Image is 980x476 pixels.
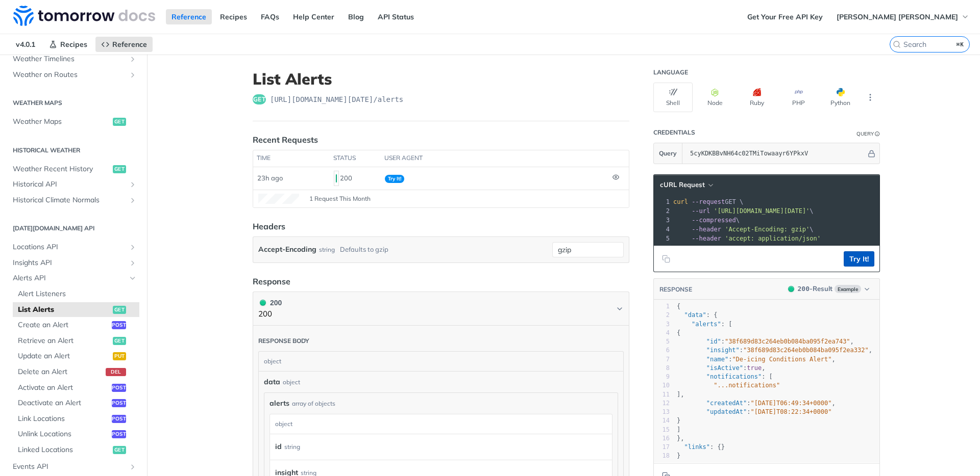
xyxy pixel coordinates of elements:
[112,415,126,423] span: post
[659,284,693,295] button: RESPONSE
[751,400,832,407] span: "[DATE]T06:49:34+0000"
[656,180,716,190] button: cURL Request
[112,430,126,438] span: post
[18,414,109,424] span: Link Locations
[253,150,330,167] th: time
[340,242,388,257] div: Defaults to gzip
[654,408,670,416] div: 13
[798,284,832,294] div: - Result
[13,164,110,174] span: Weather Recent History
[654,364,670,373] div: 8
[8,240,139,255] a: Locations APIShow subpages for Locations API
[309,194,371,203] span: 1 Request This Month
[654,355,670,364] div: 7
[8,146,139,155] h2: Historical Weather
[654,399,670,408] div: 12
[653,128,695,137] div: Credentials
[253,220,285,232] div: Headers
[692,207,710,215] span: --url
[706,338,721,345] span: "id"
[788,286,794,292] span: 200
[732,356,831,363] span: "De-icing Conditions Alert"
[747,364,762,372] span: true
[677,408,832,415] span: :
[129,463,137,471] button: Show subpages for Events API
[113,165,126,173] span: get
[706,356,728,363] span: "name"
[685,143,866,164] input: apikey
[13,333,139,349] a: Retrieve an Alertget
[677,321,732,328] span: : [
[725,235,821,242] span: 'accept: application/json'
[673,207,814,215] span: \
[821,83,860,112] button: Python
[18,320,109,330] span: Create an Alert
[112,399,126,407] span: post
[653,83,693,112] button: Shell
[112,40,147,49] span: Reference
[677,311,718,319] span: : {
[166,9,212,24] a: Reference
[677,417,680,424] span: }
[837,12,958,21] span: [PERSON_NAME] [PERSON_NAME]
[673,217,740,224] span: \
[253,94,266,104] span: get
[8,67,139,83] a: Weather on RoutesShow subpages for Weather on Routes
[284,439,300,454] div: string
[13,462,126,472] span: Events API
[253,134,318,146] div: Recent Requests
[684,311,706,319] span: "data"
[706,364,743,372] span: "isActive"
[677,347,872,354] span: : ,
[18,305,110,315] span: List Alerts
[275,439,282,454] label: id
[654,452,670,460] div: 18
[13,349,139,364] a: Update an Alertput
[673,198,743,205] span: GET \
[8,114,139,129] a: Weather Mapsget
[264,377,280,387] span: data
[8,255,139,271] a: Insights APIShow subpages for Insights API
[654,302,670,311] div: 1
[342,9,370,24] a: Blog
[269,398,289,409] span: alerts
[677,329,680,336] span: {
[677,426,680,433] span: ]
[654,234,671,243] div: 5
[677,452,680,459] span: }
[385,175,404,183] span: Try It!
[129,55,137,63] button: Show subpages for Weather Timelines
[8,459,139,474] a: Events APIShow subpages for Events API
[258,297,624,320] button: 200 200200
[13,302,139,318] a: List Alertsget
[654,320,670,329] div: 3
[798,285,810,293] span: 200
[258,297,282,308] div: 200
[677,364,766,372] span: : ,
[954,39,967,49] kbd: ⌘K
[706,373,762,380] span: "notifications"
[13,242,126,252] span: Locations API
[8,224,139,233] h2: [DATE][DOMAIN_NAME] API
[737,83,776,112] button: Ruby
[13,286,139,302] a: Alert Listeners
[259,352,621,371] div: object
[129,243,137,251] button: Show subpages for Locations API
[8,177,139,192] a: Historical APIShow subpages for Historical API
[660,180,705,189] span: cURL Request
[13,273,126,283] span: Alerts API
[653,68,688,76] div: Language
[616,305,624,313] svg: Chevron
[654,373,670,381] div: 9
[260,300,266,306] span: 200
[725,338,850,345] span: "38f689d83c264eb0b084ba095f2ea743"
[692,321,721,328] span: "alerts"
[18,336,110,346] span: Retrieve an Alert
[893,40,901,48] svg: Search
[677,356,836,363] span: : ,
[8,98,139,108] h2: Weather Maps
[214,9,253,24] a: Recipes
[673,226,814,233] span: \
[13,195,126,205] span: Historical Climate Normals
[654,381,670,390] div: 10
